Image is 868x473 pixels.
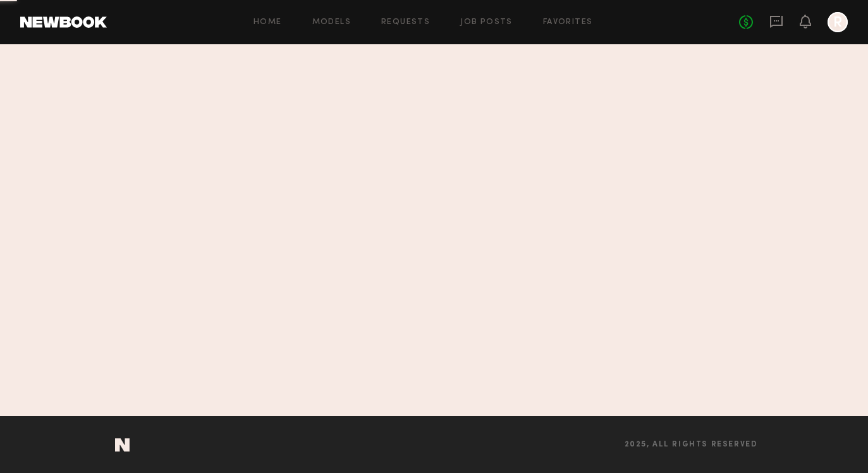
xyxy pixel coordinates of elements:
a: R [828,12,848,32]
a: Models [312,18,351,27]
a: Job Posts [460,18,513,27]
a: Home [254,18,282,27]
span: 2025, all rights reserved [625,441,758,449]
a: Requests [381,18,430,27]
a: Favorites [543,18,593,27]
